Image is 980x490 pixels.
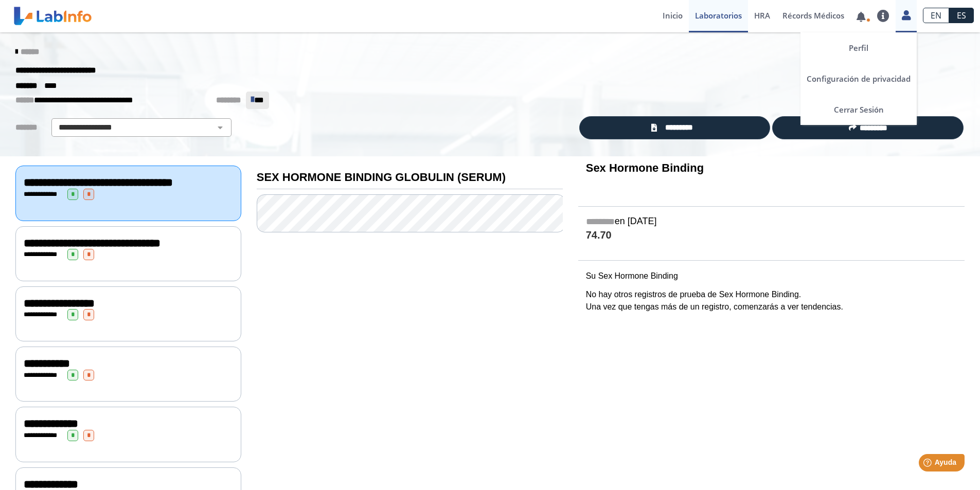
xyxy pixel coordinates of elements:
[586,229,957,242] h4: 74.70
[888,450,969,479] iframe: Help widget launcher
[586,161,704,174] b: Sex Hormone Binding
[586,216,957,228] h5: en [DATE]
[586,270,957,282] p: Su Sex Hormone Binding
[257,171,506,184] b: SEX HORMONE BINDING GLOBULIN (SERUM)
[949,8,974,23] a: ES
[923,8,949,23] a: EN
[800,63,917,94] a: Configuración de privacidad
[586,288,957,313] p: No hay otros registros de prueba de Sex Hormone Binding. Una vez que tengas más de un registro, c...
[754,10,770,21] span: HRA
[800,32,917,63] a: Perfil
[800,94,917,125] a: Cerrar Sesión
